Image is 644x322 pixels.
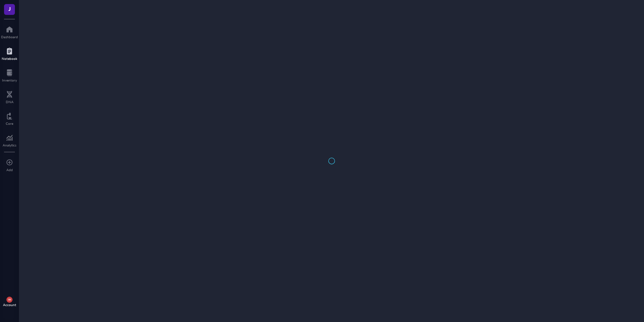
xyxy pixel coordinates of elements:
[8,4,11,13] span: J
[8,298,11,301] span: MY
[6,111,13,125] a: Core
[2,56,17,61] div: Notebook
[3,132,16,147] a: Analytics
[3,303,16,307] div: Account
[6,89,14,104] a: DNA
[6,100,14,104] div: DNA
[1,35,18,39] div: Dashboard
[6,121,13,125] div: Core
[1,24,18,39] a: Dashboard
[2,78,17,82] div: Inventory
[3,143,16,147] div: Analytics
[2,67,17,82] a: Inventory
[2,46,17,61] a: Notebook
[6,168,13,172] div: Add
